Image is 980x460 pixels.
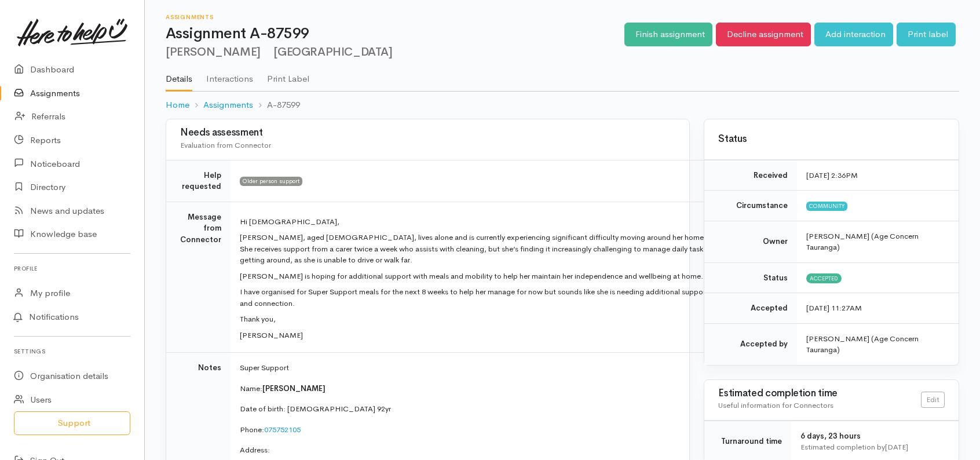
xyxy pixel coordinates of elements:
div: Estimated completion by [800,441,945,453]
p: Name: [240,383,840,395]
p: Phone: [240,424,840,436]
a: Print label [897,23,956,46]
span: [PERSON_NAME] [262,384,326,393]
td: Owner [704,221,797,262]
p: Address: [240,444,840,456]
td: Message from Connector [166,202,231,353]
h6: Settings [14,344,130,359]
a: Home [166,98,189,112]
td: Circumstance [704,191,797,221]
span: 6 days, 23 hours [800,431,861,441]
td: Help requested [166,160,231,202]
span: Evaluation from Connector [180,140,271,150]
p: [PERSON_NAME] [240,330,840,341]
h2: [PERSON_NAME] [166,46,624,59]
span: [GEOGRAPHIC_DATA] [268,45,393,59]
td: Received [704,160,797,191]
a: Print Label [267,59,309,91]
td: Status [704,262,797,293]
a: Finish assignment [624,23,712,46]
h6: Profile [14,261,130,276]
h3: Needs assessment [180,127,675,138]
td: [PERSON_NAME] (Age Concern Tauranga) [797,323,959,365]
td: Accepted [704,293,797,324]
span: Useful information for Connectors [718,400,833,410]
p: I have organised for Super Support meals for the next 8 weeks to help her manage for now but soun... [240,286,840,309]
td: Accepted by [704,323,797,365]
p: [PERSON_NAME] is hoping for additional support with meals and mobility to help her maintain her i... [240,271,840,282]
a: Edit [921,392,945,408]
p: Super Support [240,362,840,374]
h3: Status [718,134,945,145]
a: 075752105 [264,425,301,435]
a: Interactions [206,59,253,91]
span: Accepted [806,273,842,283]
p: Date of birth: [DEMOGRAPHIC_DATA] 92yr [240,403,840,415]
span: Community [806,202,847,211]
p: Hi [DEMOGRAPHIC_DATA], [240,216,840,228]
time: [DATE] 11:27AM [806,303,862,313]
h3: Estimated completion time [718,388,921,399]
a: Decline assignment [716,23,811,46]
button: Support [14,411,130,435]
p: Thank you, [240,313,840,325]
span: [PERSON_NAME] (Age Concern Tauranga) [806,231,919,253]
h1: Assignment A-87599 [166,25,624,42]
a: Add interaction [814,23,893,46]
a: Assignments [203,98,253,112]
time: [DATE] 2:36PM [806,170,858,180]
a: Details [166,59,192,92]
h6: Assignments [166,14,624,20]
p: [PERSON_NAME], aged [DEMOGRAPHIC_DATA], lives alone and is currently experiencing significant dif... [240,232,840,266]
time: [DATE] [885,442,908,452]
li: A-87599 [253,98,300,112]
nav: breadcrumb [166,92,959,119]
span: Older person support [240,177,302,186]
